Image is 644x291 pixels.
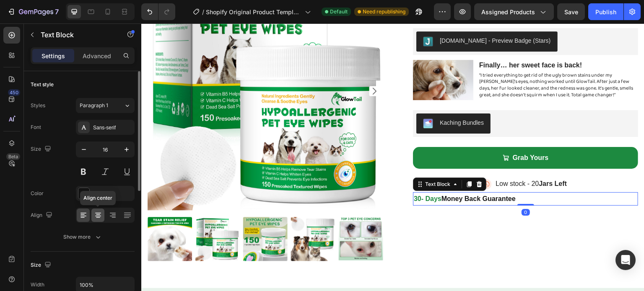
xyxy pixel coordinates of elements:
strong: Money Back Guarantee [300,172,374,179]
p: 7 [55,7,59,17]
img: KachingBundles.png [282,95,292,105]
div: Show more [63,233,102,241]
div: Grab Yours [371,129,408,141]
div: Kaching Bundles [299,95,343,104]
div: Size [31,260,53,271]
button: 7 [3,3,62,20]
button: Publish [588,3,623,20]
img: Judgeme.png [282,13,292,23]
button: Save [557,3,585,20]
img: gempages_566714513009673153-01315fb4-0598-4f3a-bded-7939ba0d1b4d.jpg [272,36,332,77]
div: Undo/Redo [141,3,175,20]
button: Kaching Bundles [275,90,349,110]
div: Beta [6,153,20,160]
p: “I tried everything to get rid of the ugly brown stains under my [PERSON_NAME]’s eyes, nothing wo... [338,49,496,75]
div: Color [31,190,44,197]
div: Size [31,144,53,155]
span: Default [330,8,348,15]
button: Judge.me - Preview Badge (Stars) [275,8,416,28]
p: Finally… her sweet face is back! [338,38,496,46]
strong: Jars Left [397,157,426,164]
div: Styles [31,102,45,109]
div: 450 [8,89,20,96]
p: Text Block [41,30,112,40]
span: Assigned Products [481,8,535,16]
p: Advanced [83,52,111,60]
div: Align [31,210,54,221]
div: Open Intercom Messenger [615,250,636,270]
div: [DOMAIN_NAME] - Preview Badge (Stars) [299,13,410,22]
div: Font [31,124,41,131]
div: Text Block [282,157,311,165]
button: Show more [31,229,135,245]
div: Text style [31,81,54,88]
p: Settings [42,52,65,60]
span: Need republishing [363,8,405,15]
span: Paragraph 1 [80,102,108,109]
img: gempages_566714513009673153-e2a21115-ec2e-4820-b859-7cbdfd7dd2dd.svg [340,156,351,166]
button: Assigned Products [474,3,554,20]
div: 151515 [93,190,132,198]
span: Shopify Original Product Template [206,8,301,16]
div: Sans-serif [93,124,132,131]
div: 0 [380,185,389,192]
button: Carousel Next Arrow [228,63,238,73]
p: Low stock - 20 [354,156,427,165]
button: Grab Yours [272,124,497,146]
span: Save [564,8,578,15]
div: Width [31,281,44,288]
div: Publish [595,8,616,16]
iframe: Design area [141,23,644,291]
strong: 30- Days [273,172,300,179]
button: Paragraph 1 [76,98,135,113]
span: / [202,8,204,16]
